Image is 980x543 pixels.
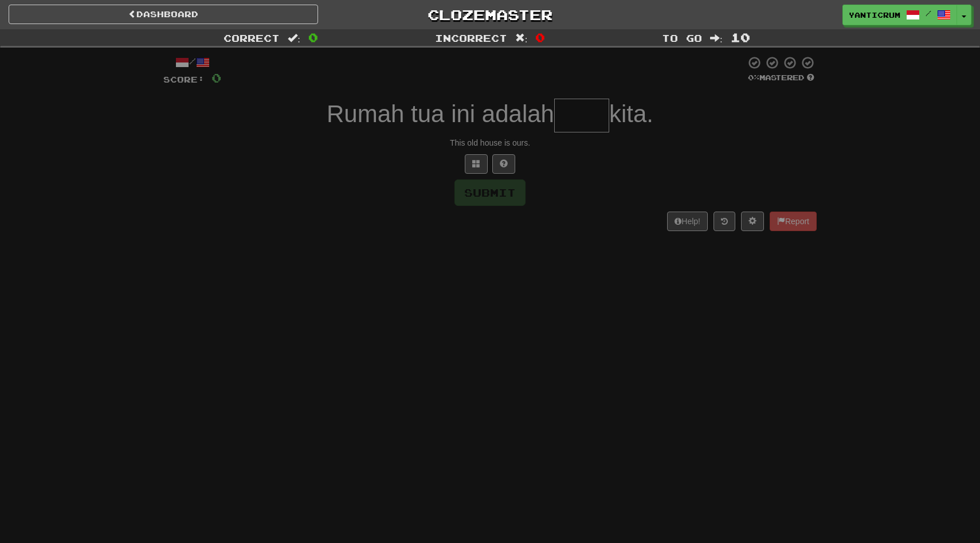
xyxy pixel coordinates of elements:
[515,33,528,43] span: :
[327,100,554,127] span: Rumah tua ini adalah
[535,30,545,44] span: 0
[288,33,300,43] span: :
[211,71,221,85] span: 0
[163,56,221,70] div: /
[9,5,318,24] a: Dashboard
[770,212,817,231] button: Report
[926,9,931,17] span: /
[662,32,702,44] span: To go
[435,32,507,44] span: Incorrect
[849,10,900,20] span: YantiCrum
[308,30,318,44] span: 0
[842,5,957,25] a: YantiCrum /
[163,137,817,149] div: This old house is ours.
[746,73,817,83] div: Mastered
[335,5,645,25] a: Clozemaster
[714,212,735,231] button: Round history (alt+y)
[731,30,750,44] span: 10
[609,100,653,127] span: kita.
[465,154,488,174] button: Switch sentence to multiple choice alt+p
[492,154,515,174] button: Single letter hint - you only get 1 per sentence and score half the points! alt+h
[454,179,526,206] button: Submit
[224,32,280,44] span: Correct
[710,33,723,43] span: :
[163,75,205,84] span: Score:
[667,212,708,231] button: Help!
[748,73,759,82] span: 0 %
